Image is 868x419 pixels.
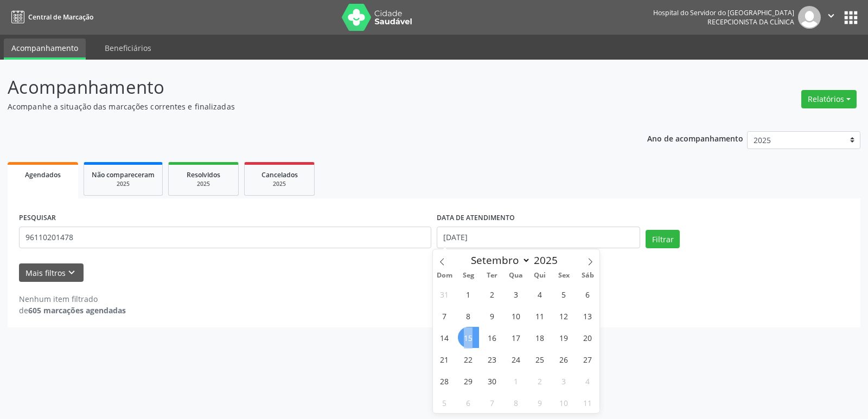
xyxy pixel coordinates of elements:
label: PESQUISAR [19,210,56,227]
span: Setembro 17, 2025 [506,327,527,348]
span: Setembro 27, 2025 [577,349,598,370]
img: img [798,6,821,29]
span: Cancelados [261,170,298,179]
span: Qui [528,272,552,279]
span: Setembro 1, 2025 [458,283,479,305]
span: Outubro 4, 2025 [577,370,598,391]
span: Seg [456,272,480,279]
a: Acompanhamento [4,38,86,60]
button:  [821,6,841,29]
span: Outubro 1, 2025 [506,370,527,391]
span: Agosto 31, 2025 [434,283,455,305]
span: Setembro 18, 2025 [529,327,551,348]
input: Selecione um intervalo [437,227,640,248]
span: Recepcionista da clínica [707,17,794,27]
select: Month [466,253,531,268]
span: Outubro 3, 2025 [553,370,575,391]
span: Não compareceram [92,170,155,179]
span: Setembro 7, 2025 [434,305,455,326]
span: Qua [504,272,528,279]
p: Acompanhe a situação das marcações correntes e finalizadas [8,101,604,112]
span: Setembro 6, 2025 [577,283,598,305]
span: Agendados [25,170,61,179]
span: Setembro 8, 2025 [458,305,479,326]
span: Setembro 30, 2025 [482,370,503,391]
span: Resolvidos [187,170,220,179]
div: de [19,305,126,316]
span: Outubro 8, 2025 [506,392,527,413]
span: Setembro 13, 2025 [577,305,598,326]
a: Central de Marcação [8,8,93,26]
span: Outubro 2, 2025 [529,370,551,391]
span: Outubro 5, 2025 [434,392,455,413]
span: Sex [552,272,576,279]
span: Setembro 10, 2025 [506,305,527,326]
span: Outubro 11, 2025 [577,392,598,413]
button: Relatórios [801,90,857,108]
a: Beneficiários [97,38,159,57]
label: DATA DE ATENDIMENTO [437,210,515,227]
span: Setembro 3, 2025 [506,283,527,305]
span: Setembro 19, 2025 [553,327,575,348]
i:  [825,10,837,22]
strong: 605 marcações agendadas [28,305,126,315]
span: Outubro 7, 2025 [482,392,503,413]
p: Ano de acompanhamento [647,131,743,145]
input: Nome, código do beneficiário ou CPF [19,227,431,248]
span: Central de Marcação [28,12,93,22]
span: Outubro 10, 2025 [553,392,575,413]
input: Year [531,253,566,267]
span: Setembro 5, 2025 [553,283,575,305]
div: 2025 [252,180,307,188]
button: apps [841,8,860,27]
span: Setembro 14, 2025 [434,327,455,348]
span: Setembro 29, 2025 [458,370,479,391]
span: Sáb [576,272,599,279]
span: Setembro 23, 2025 [482,349,503,370]
i: keyboard_arrow_down [66,267,78,279]
p: Acompanhamento [8,74,604,101]
div: 2025 [92,180,155,188]
span: Setembro 12, 2025 [553,305,575,326]
span: Setembro 2, 2025 [482,283,503,305]
span: Dom [433,272,457,279]
span: Setembro 24, 2025 [506,349,527,370]
div: Nenhum item filtrado [19,293,126,305]
button: Mais filtroskeyboard_arrow_down [19,263,84,282]
span: Setembro 26, 2025 [553,349,575,370]
div: Hospital do Servidor do [GEOGRAPHIC_DATA] [653,8,794,17]
span: Setembro 16, 2025 [482,327,503,348]
span: Setembro 22, 2025 [458,349,479,370]
span: Setembro 20, 2025 [577,327,598,348]
span: Setembro 4, 2025 [529,283,551,305]
span: Ter [480,272,504,279]
span: Setembro 15, 2025 [458,327,479,348]
span: Outubro 9, 2025 [529,392,551,413]
span: Setembro 21, 2025 [434,349,455,370]
span: Setembro 9, 2025 [482,305,503,326]
span: Setembro 25, 2025 [529,349,551,370]
span: Setembro 11, 2025 [529,305,551,326]
button: Filtrar [646,230,680,248]
span: Setembro 28, 2025 [434,370,455,391]
span: Outubro 6, 2025 [458,392,479,413]
div: 2025 [176,180,231,188]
